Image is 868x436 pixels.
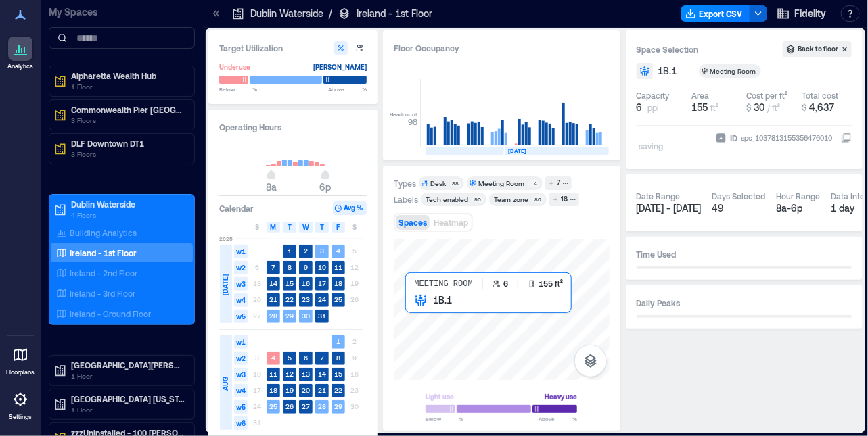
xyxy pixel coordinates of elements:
span: $ [802,103,806,112]
span: S [352,222,357,233]
text: 11 [269,370,277,378]
text: 15 [285,279,294,287]
span: w5 [234,400,248,414]
text: 13 [302,370,310,378]
text: 17 [318,279,326,287]
span: 6 [637,101,643,114]
span: [DATE] [220,275,231,296]
div: Desk [430,178,446,188]
text: 9 [304,263,308,271]
div: Meeting Room [478,178,524,188]
text: 1 [288,247,292,255]
span: Heatmap [434,218,468,227]
p: 1 Floor [71,81,185,92]
p: Ireland - 2nd Floor [70,268,137,278]
h3: Target Utilization [219,41,367,55]
text: 7 [320,354,324,362]
div: 90 [472,195,484,203]
text: 31 [318,312,326,320]
span: ppl [648,102,660,113]
text: [DATE] [508,147,526,154]
a: Settings [4,383,37,425]
div: Light use [426,390,454,404]
span: 2025 [219,235,233,243]
span: w4 [234,293,248,307]
div: Days Selected [712,191,766,201]
text: 20 [302,386,310,394]
span: T [288,222,292,233]
span: AUG [220,377,231,391]
text: 25 [269,402,277,410]
span: Above % [539,415,577,423]
button: Fidelity [773,3,830,24]
text: 10 [318,263,326,271]
div: 18 [559,193,570,205]
span: w1 [234,245,248,258]
text: 5 [288,354,292,362]
div: 7 [555,177,562,189]
span: ft² [710,103,718,112]
text: 30 [302,312,310,320]
h3: Space Selection [637,43,783,56]
p: Settings [9,413,32,421]
p: Floorplans [6,368,35,377]
text: 22 [334,386,342,394]
text: 6 [304,354,308,362]
p: [GEOGRAPHIC_DATA][PERSON_NAME] [71,360,185,370]
span: $ [747,103,752,112]
p: saving ... [639,139,681,155]
text: 3 [320,247,324,255]
span: w2 [234,261,248,274]
p: 1 Floor [71,370,185,381]
text: 27 [302,402,310,410]
button: Export CSV [681,5,750,22]
div: Cost per ft² [747,90,788,101]
p: 3 Floors [71,149,185,160]
div: Meeting Room [710,66,758,76]
button: Heatmap [431,215,471,230]
a: Analytics [3,32,37,74]
button: 7 [545,176,572,190]
div: Heavy use [545,390,577,404]
text: 25 [334,295,342,304]
button: 6 ppl [637,101,687,114]
span: 6p [320,181,332,193]
span: Above % [328,85,367,93]
text: 24 [318,295,326,304]
p: 4 Floors [71,210,185,220]
text: 4 [336,247,340,255]
a: Floorplans [2,339,39,381]
text: 8 [288,263,292,271]
text: 15 [334,370,342,378]
div: Capacity [637,90,670,101]
div: 88 [450,179,461,187]
span: T [320,222,324,233]
text: 14 [318,370,326,378]
h3: Operating Hours [219,120,367,134]
text: 29 [285,312,294,320]
text: 11 [334,263,342,271]
text: 1 [336,337,340,345]
div: [PERSON_NAME] [313,60,367,74]
span: ID [730,131,737,145]
div: Underuse [219,60,250,74]
p: Ireland - 1st Floor [70,247,137,258]
span: 8a [266,181,277,193]
span: F [337,222,340,233]
span: / ft² [768,103,781,112]
text: 23 [302,295,310,304]
p: Building Analytics [70,227,137,238]
text: 2 [304,247,308,255]
text: 21 [318,386,326,394]
p: Commonwealth Pier [GEOGRAPHIC_DATA] [71,104,185,115]
span: Below % [219,85,257,93]
span: W [302,222,309,233]
text: 19 [285,386,294,394]
span: 1B.1 [658,64,677,78]
text: 16 [302,279,310,287]
p: Ireland - 1st Floor [357,7,432,20]
p: Ireland - Ground Floor [70,308,151,319]
p: Dublin Waterside [250,7,323,20]
button: Meeting Room [699,64,777,78]
text: 7 [271,263,275,271]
